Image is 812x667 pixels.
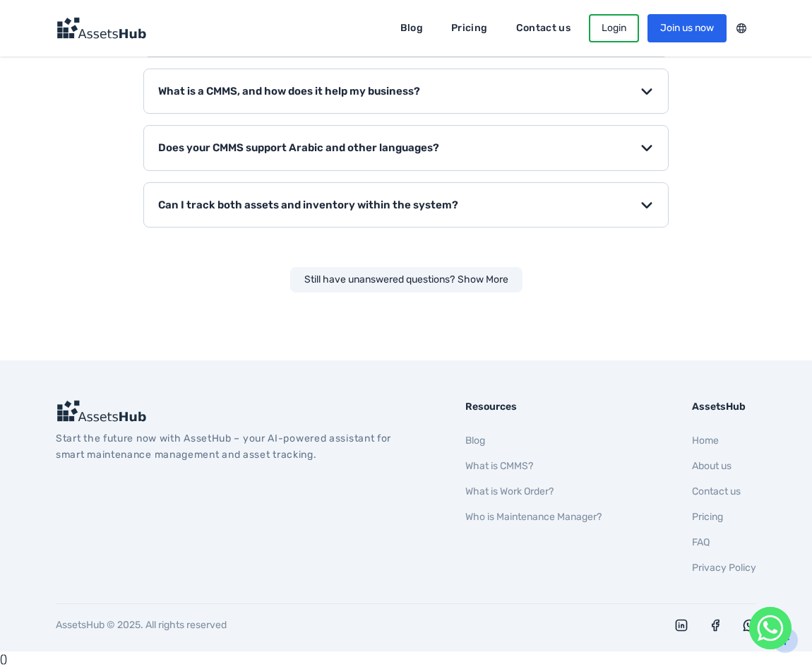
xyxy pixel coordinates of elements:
p: AssetsHub © 2025. All rights reserved [56,618,398,632]
a: About us [692,460,732,472]
a: Pricing [441,17,497,40]
a: Show More [458,273,508,285]
button: Does your CMMS support Arabic and other languages? [144,126,668,170]
a: Contact us [692,485,741,497]
a: Login [589,14,639,42]
p: Start the future now with AssetHub – your AI-powered assistant for smart maintenance management a... [56,431,399,464]
a: WhatsApp [749,607,792,649]
a: AssetsHub on Facebook [708,622,722,635]
a: Pricing [692,511,723,523]
button: Can I track both assets and inventory within the system? [144,183,668,228]
a: Who is Maintenance Manager? [465,511,602,523]
h2: Resources [465,400,602,414]
img: Logo Dark [56,17,146,40]
a: Contact us [506,17,581,40]
a: AssetsHub [56,400,399,423]
a: Privacy Policy [692,562,756,574]
a: Blog [390,17,433,40]
button: What is a CMMS, and how does it help my business? [144,69,668,114]
div: Still have unanswered questions? [290,267,523,293]
a: Home [692,435,719,447]
h2: AssetsHub [692,400,756,414]
a: What is CMMS? [465,460,533,472]
a: Blog [465,435,485,447]
a: AssetsHub on Linkedin [674,622,688,635]
a: FAQ [692,536,710,548]
img: Logo Dark [56,400,146,423]
a: What is Work Order? [465,485,554,497]
a: Join us now [647,14,727,42]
